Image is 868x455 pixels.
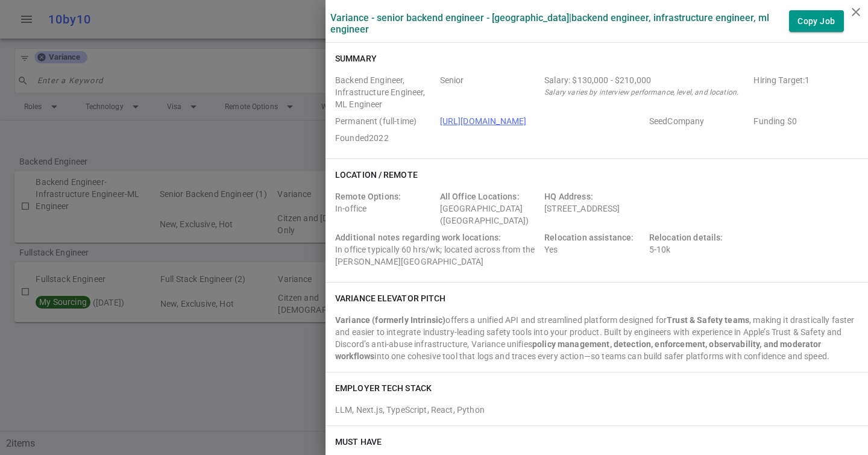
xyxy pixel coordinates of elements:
h6: Variance elevator pitch [335,292,445,304]
span: Job Type [335,115,435,127]
span: Employer Stage e.g. Series A [649,115,749,127]
span: Relocation assistance: [544,233,634,242]
span: Employer Founding [753,115,854,127]
span: LLM, Next.js, TypeScript, React, Python [335,405,485,415]
div: Yes [544,231,644,268]
div: In office typically 60 hrs/wk; located across from the [PERSON_NAME][GEOGRAPHIC_DATA] [335,231,539,268]
div: [GEOGRAPHIC_DATA] ([GEOGRAPHIC_DATA]) [440,190,540,227]
span: Remote Options: [335,192,401,201]
span: All Office Locations: [440,192,520,201]
h6: EMPLOYER TECH STACK [335,382,432,394]
span: Additional notes regarding work locations: [335,233,501,242]
span: Relocation details: [649,233,723,242]
strong: Variance (formerly Intrinsic) [335,315,445,325]
div: Salary Range [544,74,749,86]
i: Salary varies by interview performance, level, and location. [544,88,738,96]
span: HQ Address: [544,192,593,201]
span: Roles [335,74,435,110]
i: close [849,5,863,19]
div: [STREET_ADDRESS] [544,190,749,227]
h6: Summary [335,52,377,64]
button: Copy Job [789,10,844,33]
div: offers a unified API and streamlined platform designed for , making it drastically faster and eas... [335,314,858,362]
span: Employer Founded [335,132,435,144]
div: In-office [335,190,435,227]
h6: Location / Remote [335,169,418,181]
span: Company URL [440,115,644,127]
strong: Trust & Safety teams [667,315,749,325]
strong: policy management, detection, enforcement, observability, and moderator workflows [335,339,822,361]
a: [URL][DOMAIN_NAME] [440,116,527,126]
h6: Must Have [335,436,382,448]
div: 5-10k [649,231,749,268]
span: Level [440,74,540,110]
span: Hiring Target [753,74,854,110]
label: Variance - Senior Backend Engineer - [GEOGRAPHIC_DATA] | Backend Engineer, Infrastructure Enginee... [330,12,789,35]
